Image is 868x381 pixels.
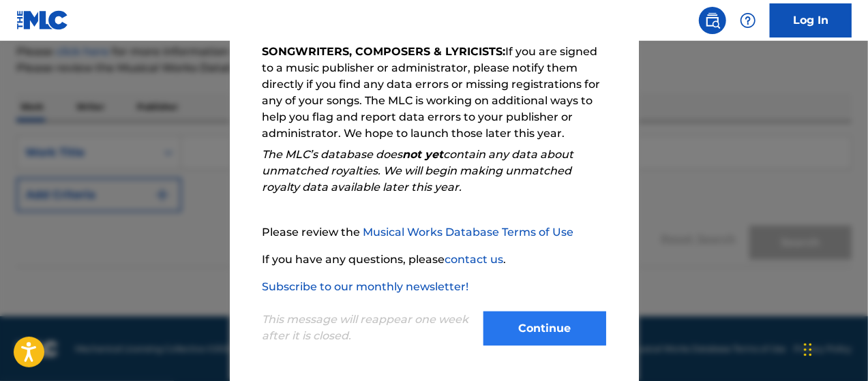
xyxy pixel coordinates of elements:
[263,280,469,293] a: Subscribe to our monthly newsletter!
[740,12,756,29] img: help
[263,45,506,58] strong: SONGWRITERS, COMPOSERS & LYRICISTS:
[263,252,606,268] p: If you have any questions, please .
[263,224,606,241] p: Please review the
[363,226,574,239] a: Musical Works Database Terms of Use
[699,7,726,34] a: Public Search
[263,148,574,194] em: The MLC’s database does contain any data about unmatched royalties. We will begin making unmatche...
[263,44,606,142] p: If you are signed to a music publisher or administrator, please notify them directly if you find ...
[734,7,762,34] div: Help
[16,10,69,30] img: MLC Logo
[804,329,812,370] div: Drag
[483,311,606,346] button: Continue
[403,148,444,161] strong: not yet
[770,3,852,37] a: Log In
[445,253,504,266] a: contact us
[800,316,868,381] iframe: Chat Widget
[263,311,475,344] p: This message will reappear one week after it is closed.
[704,12,721,29] img: search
